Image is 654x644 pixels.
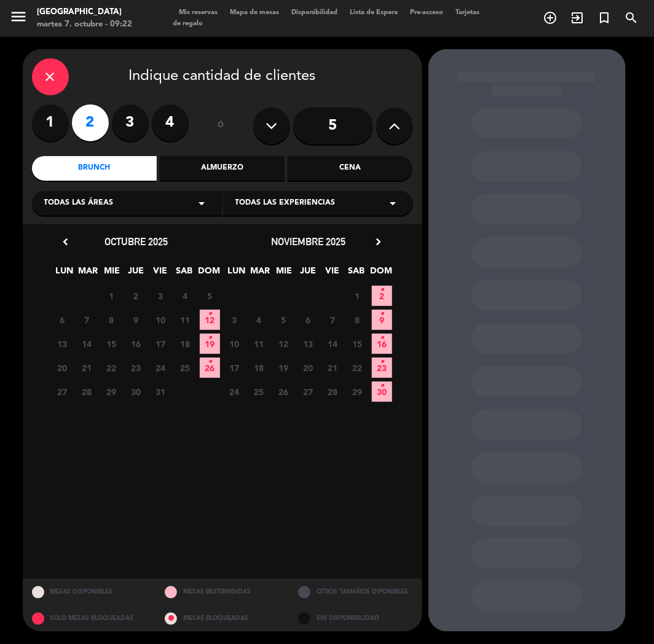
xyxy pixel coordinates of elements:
[126,334,146,354] span: 16
[174,264,194,284] span: SAB
[386,196,401,211] i: arrow_drop_down
[54,264,74,284] span: LUN
[78,264,98,284] span: MAR
[347,310,368,330] span: 8
[101,358,122,378] span: 22
[298,358,318,378] span: 20
[208,352,212,372] i: •
[126,286,146,306] span: 2
[274,358,294,378] span: 19
[224,382,245,402] span: 24
[173,9,224,16] span: Mis reservas
[9,7,28,26] i: menu
[274,264,294,284] span: MIE
[77,334,97,354] span: 14
[32,156,157,181] div: Brunch
[152,104,189,141] label: 4
[224,358,245,378] span: 17
[101,310,122,330] span: 8
[285,9,344,16] span: Disponibilidad
[224,334,245,354] span: 10
[151,334,171,354] span: 17
[372,235,385,248] i: chevron_right
[44,197,114,210] span: Todas las áreas
[112,104,149,141] label: 3
[372,358,392,378] span: 23
[288,156,412,181] div: Cena
[198,264,218,284] span: DOM
[151,358,171,378] span: 24
[151,310,171,330] span: 10
[101,286,122,306] span: 1
[72,104,109,141] label: 2
[543,10,557,25] i: add_circle_outline
[323,310,343,330] span: 7
[274,382,294,402] span: 26
[77,310,97,330] span: 7
[274,310,294,330] span: 5
[175,334,195,354] span: 18
[101,382,122,402] span: 29
[249,358,269,378] span: 18
[200,310,220,330] span: 12
[52,310,73,330] span: 6
[23,605,156,632] div: SOLO MESAS BLOQUEADAS
[298,334,318,354] span: 13
[126,310,146,330] span: 9
[271,235,345,248] span: noviembre 2025
[126,382,146,402] span: 30
[9,7,28,30] button: menu
[289,579,422,605] div: OTROS TAMAÑOS DIPONIBLES
[372,286,392,306] span: 2
[201,104,241,147] div: ó
[372,382,392,402] span: 30
[226,264,246,284] span: LUN
[126,358,146,378] span: 23
[224,9,285,16] span: Mapa de mesas
[77,358,97,378] span: 21
[101,334,122,354] span: 15
[104,235,168,248] span: octubre 2025
[322,264,342,284] span: VIE
[347,286,368,306] span: 1
[208,328,212,348] i: •
[235,197,336,210] span: Todas las experiencias
[151,286,171,306] span: 3
[347,382,368,402] span: 29
[370,264,390,284] span: DOM
[380,280,384,300] i: •
[323,358,343,378] span: 21
[404,9,449,16] span: Pre-acceso
[32,58,413,95] div: Indique cantidad de clientes
[77,382,97,402] span: 28
[323,334,343,354] span: 14
[344,9,404,16] span: Lista de Espera
[60,235,73,248] i: chevron_left
[175,286,195,306] span: 4
[347,358,368,378] span: 22
[249,382,269,402] span: 25
[43,69,58,84] i: close
[298,382,318,402] span: 27
[160,156,285,181] div: Almuerzo
[298,310,318,330] span: 6
[200,334,220,354] span: 19
[570,10,585,25] i: exit_to_app
[298,264,318,284] span: JUE
[372,334,392,354] span: 16
[195,196,210,211] i: arrow_drop_down
[323,382,343,402] span: 28
[37,6,132,18] div: [GEOGRAPHIC_DATA]
[37,18,132,31] div: martes 7. octubre - 09:22
[624,10,639,25] i: search
[126,264,146,284] span: JUE
[289,605,422,632] div: SIN DISPONIBILIDAD
[32,104,69,141] label: 1
[175,310,195,330] span: 11
[150,264,170,284] span: VIE
[372,310,392,330] span: 9
[200,286,220,306] span: 5
[151,382,171,402] span: 31
[52,358,73,378] span: 20
[380,304,384,324] i: •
